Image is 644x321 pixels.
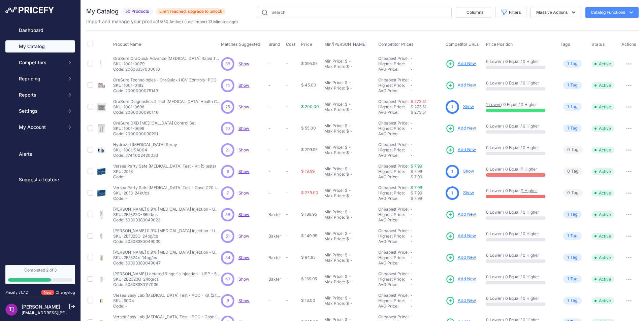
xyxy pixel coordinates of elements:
span: Show [238,277,249,282]
span: 14 [226,82,230,88]
div: - [348,145,351,150]
span: Price [301,42,312,47]
div: $ [346,85,349,91]
div: $ [345,102,348,107]
div: $ [346,215,349,220]
span: Active [591,147,614,153]
span: Active [591,168,614,175]
span: ( ) [162,19,183,24]
div: $ [345,166,348,172]
span: - [286,104,288,109]
p: 0 Lower / 0 Equal / [486,188,553,193]
a: Show [238,169,249,174]
a: Add New [446,124,476,133]
a: $ 7.99 [411,164,422,169]
p: - [268,169,283,174]
span: Tag [563,124,582,132]
p: OraSure OraQuick Advance [MEDICAL_DATA] Rapid Test Kit - 25 tests per box [113,56,221,61]
span: (Last import 13 Minutes ago) [184,19,238,24]
p: [PERSON_NAME] 0.9% [MEDICAL_DATA] Injection - USP - 500 mL - VIAFLEX Plastic - Case of 24 [113,228,221,234]
div: Min Price: [324,59,344,64]
div: $ [345,59,348,64]
button: Columns [456,7,491,18]
div: Min Price: [324,231,344,236]
a: Add New [446,253,476,262]
div: AVG Price: [378,174,411,180]
div: - [348,80,351,85]
a: Cheapest Price: [378,185,409,190]
div: AVG Price: [378,67,411,72]
a: Show [463,169,474,174]
a: Add New [446,210,476,219]
a: Show [238,83,249,88]
div: Highest Price: [378,212,411,217]
span: - [286,82,288,87]
p: - [268,104,283,110]
span: - [411,217,413,222]
span: - [411,67,413,72]
span: - [411,147,413,152]
a: Show [238,126,249,131]
span: 1 [567,233,569,239]
div: $ 273.51 [411,110,443,115]
p: 0 Lower / 0 Equal / 0 Higher [486,145,553,150]
div: Highest Price: [378,169,411,174]
span: Tag [563,168,583,175]
div: Min Price: [324,209,344,215]
span: Add New [458,125,476,132]
div: $ [345,231,348,236]
p: SKU: 1001-0182 [113,83,217,88]
div: Highest Price: [378,61,411,67]
div: - [349,172,352,177]
button: Repricing [5,73,75,85]
button: Settings [5,105,75,117]
a: Show [238,147,249,152]
span: - [286,190,288,195]
a: 1 Higher [522,167,537,172]
p: Code: 20608337000010 [113,67,221,72]
span: Active [591,233,614,240]
p: - [268,147,283,153]
span: Active [591,61,614,67]
span: 7 [227,190,229,196]
span: - [411,142,413,147]
a: Show [463,104,474,109]
a: Cheapest Price: [378,271,409,276]
p: SKU: 2013 [113,169,216,174]
span: Add New [458,233,476,239]
span: - [411,212,413,217]
span: 10 [226,126,230,132]
span: Show [238,234,249,239]
p: Code: - [113,196,221,201]
span: Tag [563,81,582,89]
p: - [268,126,283,131]
button: Competitors [5,57,75,69]
a: Add New [446,296,476,306]
div: Max Price: [324,64,345,69]
a: Cheapest Price: [378,99,409,104]
div: Highest Price: [378,83,411,88]
div: - [349,129,352,134]
span: 8 [227,169,229,175]
p: - [268,190,283,196]
p: SKU: 1001-0699 [113,126,196,131]
a: Cheapest Price: [378,228,409,233]
a: Suggest a feature [5,174,75,186]
div: $ [346,172,349,177]
div: Max Price: [324,193,345,199]
span: $ 7.99 [411,190,422,195]
a: Changelog [56,290,75,295]
div: Min Price: [324,102,344,107]
button: Filters [495,7,526,18]
div: - [348,123,351,129]
span: Show [238,255,249,260]
a: Cheapest Price: [378,207,409,212]
span: Add New [458,297,476,304]
p: Hydrozid [MEDICAL_DATA] Spray [113,142,177,147]
span: Settings [19,108,63,114]
span: - [286,169,288,174]
div: $ [346,129,349,134]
